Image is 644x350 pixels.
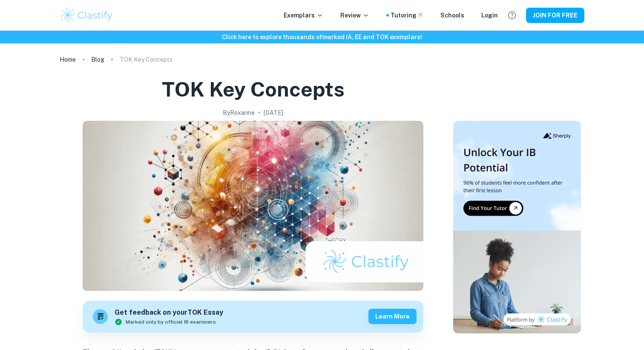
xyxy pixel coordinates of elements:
h2: [DATE] [264,108,283,117]
a: Tutoring [391,11,423,20]
p: • [258,108,260,117]
h1: TOK Key Concepts [162,76,345,103]
a: Home [60,54,76,65]
button: Help and Feedback [505,8,519,23]
img: Clastify logo [60,7,114,24]
a: Get feedback on yourTOK EssayMarked only by official IB examinersLearn more [83,301,423,333]
a: Login [481,11,498,20]
p: TOK Key Concepts [120,55,172,64]
a: Blog [91,54,104,65]
h6: Click here to explore thousands of marked IA, EE and TOK exemplars ! [2,32,642,42]
button: Learn more [368,309,417,324]
h6: Get feedback on your TOK Essay [115,307,223,318]
h2: By Roxanne [223,108,255,117]
a: Schools [440,11,464,20]
p: Review [340,11,369,20]
p: Exemplars [284,11,323,20]
img: TOK Key Concepts cover image [83,121,423,291]
img: Thumbnail [453,121,581,333]
span: Marked only by official IB examiners [126,318,216,326]
button: JOIN FOR FREE [526,8,584,23]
